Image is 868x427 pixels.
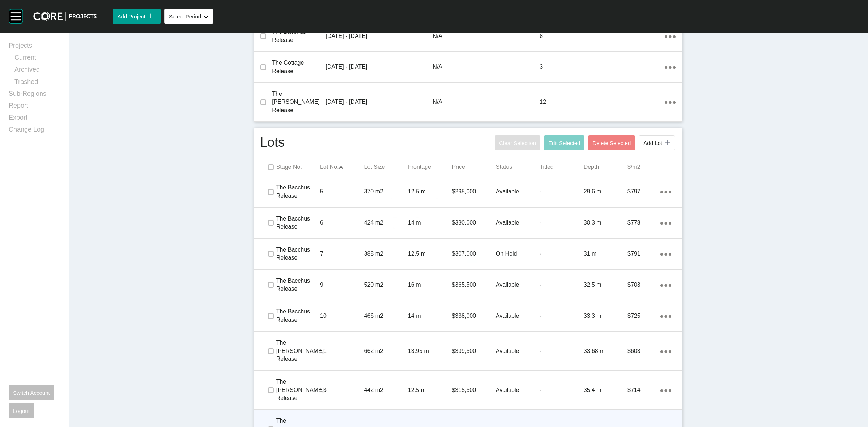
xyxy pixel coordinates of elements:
[33,12,97,21] img: core-logo-dark.3138cae2.png
[584,250,627,258] p: 31 m
[113,9,161,24] button: Add Project
[9,385,54,400] button: Switch Account
[408,281,452,289] p: 16 m
[320,347,364,355] p: 11
[540,219,583,227] p: -
[584,163,627,171] p: Depth
[540,98,664,106] p: 12
[276,308,320,324] p: The Bacchus Release
[540,347,583,355] p: -
[496,250,540,258] p: On Hold
[627,281,660,289] p: $703
[433,32,540,40] p: N/A
[14,65,60,77] a: Archived
[320,188,364,196] p: 5
[364,347,408,355] p: 662 m2
[364,163,408,171] p: Lot Size
[540,281,583,289] p: -
[408,250,452,258] p: 12.5 m
[276,378,324,402] p: The [PERSON_NAME] Release
[364,219,408,227] p: 424 m2
[272,90,325,114] p: The [PERSON_NAME] Release
[433,63,540,71] p: N/A
[276,246,320,262] p: The Bacchus Release
[325,63,433,71] p: [DATE] - [DATE]
[276,215,320,231] p: The Bacchus Release
[627,386,660,394] p: $714
[584,219,627,227] p: 30.3 m
[496,188,540,196] p: Available
[276,339,324,363] p: The [PERSON_NAME] Release
[495,135,540,150] button: Clear Selection
[364,386,408,394] p: 442 m2
[496,312,540,320] p: Available
[260,133,285,152] h1: Lots
[433,98,540,106] p: N/A
[540,32,664,40] p: 8
[9,125,60,137] a: Change Log
[592,140,631,146] span: Delete Selected
[14,77,60,89] a: Trashed
[627,219,660,227] p: $778
[452,219,495,227] p: $330,000
[584,386,627,394] p: 35.4 m
[584,312,627,320] p: 33.3 m
[117,13,145,20] span: Add Project
[643,140,662,146] span: Add Lot
[13,390,50,396] span: Switch Account
[320,386,364,394] p: 13
[548,140,580,146] span: Edit Selected
[364,250,408,258] p: 388 m2
[627,163,671,171] p: $/m2
[320,219,364,227] p: 6
[164,9,213,24] button: Select Period
[408,312,452,320] p: 14 m
[499,140,536,146] span: Clear Selection
[452,312,495,320] p: $338,000
[496,219,540,227] p: Available
[9,41,60,53] a: Projects
[452,250,495,258] p: $307,000
[627,312,660,320] p: $725
[496,163,540,171] p: Status
[452,163,495,171] p: Price
[272,59,325,75] p: The Cottage Release
[584,188,627,196] p: 29.6 m
[540,163,583,171] p: Titled
[452,386,495,394] p: $315,500
[627,347,660,355] p: $603
[276,277,320,293] p: The Bacchus Release
[408,386,452,394] p: 12.5 m
[276,163,320,171] p: Stage No.
[325,32,433,40] p: [DATE] - [DATE]
[364,312,408,320] p: 466 m2
[544,135,584,150] button: Edit Selected
[14,53,60,65] a: Current
[496,386,540,394] p: Available
[588,135,635,150] button: Delete Selected
[364,188,408,196] p: 370 m2
[364,281,408,289] p: 520 m2
[452,281,495,289] p: $365,500
[496,281,540,289] p: Available
[540,188,583,196] p: -
[452,188,495,196] p: $295,000
[408,219,452,227] p: 14 m
[627,188,660,196] p: $797
[540,386,583,394] p: -
[276,184,320,200] p: The Bacchus Release
[540,63,664,71] p: 3
[325,98,433,106] p: [DATE] - [DATE]
[9,403,34,418] button: Logout
[169,13,201,20] span: Select Period
[452,347,495,355] p: $399,500
[9,89,60,101] a: Sub-Regions
[320,281,364,289] p: 9
[320,163,364,171] p: Lot No.
[272,28,325,44] p: The Bacchus Release
[408,347,452,355] p: 13.95 m
[408,163,452,171] p: Frontage
[540,250,583,258] p: -
[320,250,364,258] p: 7
[540,312,583,320] p: -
